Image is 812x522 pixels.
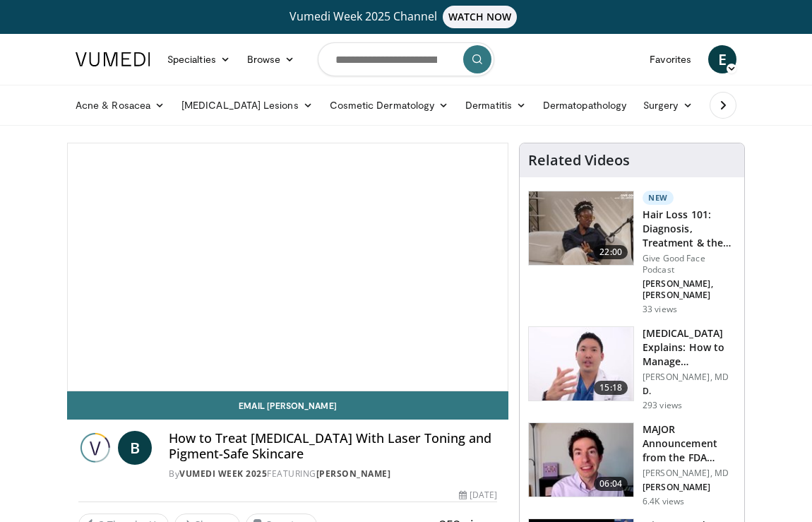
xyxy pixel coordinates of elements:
[529,423,633,497] img: b8d0b268-5ea7-42fe-a1b9-7495ab263df8.150x105_q85_crop-smart_upscale.jpg
[67,91,173,119] a: Acne & Rosacea
[635,91,701,119] a: Surgery
[594,477,628,491] span: 06:04
[457,91,535,119] a: Dermatitis
[529,191,633,265] img: 823268b6-bc03-4188-ae60-9bdbfe394016.150x105_q85_crop-smart_upscale.jpg
[535,91,635,119] a: Dermatopathology
[459,489,497,502] div: [DATE]
[173,91,321,119] a: [MEDICAL_DATA] Lesions
[529,327,633,401] img: e1503c37-a13a-4aad-9ea8-1e9b5ff728e6.150x105_q85_crop-smart_upscale.jpg
[76,52,150,66] img: VuMedi Logo
[643,468,736,479] p: [PERSON_NAME], MD
[643,422,736,465] h3: MAJOR Announcement from the FDA About [MEDICAL_DATA] Products | De…
[169,468,497,480] div: By FEATURING
[443,6,518,28] span: WATCH NOW
[643,191,674,205] p: New
[528,326,736,411] a: 15:18 [MEDICAL_DATA] Explains: How to Manage Hyperpigmentation/Dark Spots o… [PERSON_NAME], MD D....
[643,372,765,383] p: [PERSON_NAME], MD
[78,431,112,465] img: Vumedi Week 2025
[643,304,677,315] p: 33 views
[67,6,745,28] a: Vumedi Week 2025 ChannelWATCH NOW
[643,208,736,250] h3: Hair Loss 101: Diagnosis, Treatment & the Future of Restoration with…
[594,245,628,259] span: 22:00
[179,468,267,480] a: Vumedi Week 2025
[528,152,630,169] h4: Related Videos
[708,45,736,73] a: E
[594,381,628,395] span: 15:18
[643,482,736,493] p: [PERSON_NAME]
[239,45,304,73] a: Browse
[321,91,457,119] a: Cosmetic Dermatology
[318,42,494,76] input: Search topics, interventions
[643,278,736,301] p: [PERSON_NAME], [PERSON_NAME]
[643,386,765,397] p: D.
[316,468,391,480] a: [PERSON_NAME]
[528,191,736,315] a: 22:00 New Hair Loss 101: Diagnosis, Treatment & the Future of Restoration with… Give Good Face Po...
[643,400,682,411] p: 293 views
[643,326,765,369] h3: [MEDICAL_DATA] Explains: How to Manage Hyperpigmentation/Dark Spots o…
[118,431,152,465] a: B
[643,253,736,275] p: Give Good Face Podcast
[641,45,700,73] a: Favorites
[528,422,736,507] a: 06:04 MAJOR Announcement from the FDA About [MEDICAL_DATA] Products | De… [PERSON_NAME], MD [PERS...
[67,391,508,420] a: Email [PERSON_NAME]
[169,431,497,461] h4: How to Treat [MEDICAL_DATA] With Laser Toning and Pigment-Safe Skincare
[643,496,684,507] p: 6.4K views
[159,45,239,73] a: Specialties
[68,143,508,391] video-js: Video Player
